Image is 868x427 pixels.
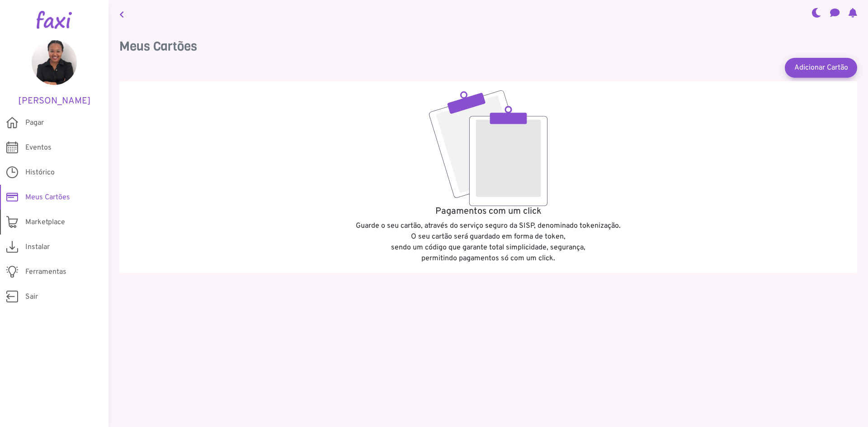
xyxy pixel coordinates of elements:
[128,221,848,231] p: Guarde o seu cartão, através do serviço seguro da SISP, denominado tokenização.
[25,192,70,203] span: Meus Cartões
[14,40,95,107] a: [PERSON_NAME]
[119,39,857,54] h3: Meus Cartões
[25,167,55,178] span: Histórico
[128,206,848,217] h5: Pagamentos com um click
[25,242,50,253] span: Instalar
[128,231,848,264] p: O seu cartão será guardado em forma de token, sendo um código que garante total simplicidade, seg...
[25,142,52,153] span: Eventos
[25,217,65,228] span: Marketplace
[25,291,38,302] span: Sair
[429,90,547,206] img: empty.svg
[14,96,95,107] h5: [PERSON_NAME]
[785,58,857,78] a: Adicionar Cartão
[25,267,66,277] span: Ferramentas
[25,117,44,128] span: Pagar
